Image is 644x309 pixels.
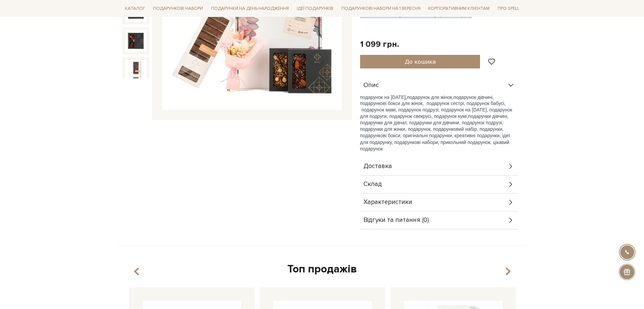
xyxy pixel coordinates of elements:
[405,58,436,65] span: До кошика
[360,55,480,68] button: До кошика
[363,82,379,88] span: Опис
[125,60,147,82] img: Подарунок Розцвіт
[294,3,336,14] a: Ідеї подарунків
[150,3,206,14] a: Подарункові набори
[208,3,292,14] a: Подарунки на День народження
[363,199,412,205] span: Характеристики
[425,3,492,14] a: Корпоративним клієнтам
[363,163,392,169] span: Доставка
[407,95,453,100] span: подарунок для жінок,
[360,95,512,119] span: подарунок дівчині, подарункові бокси для жінок, подарунок сестрі, подарунок бабусі, подарунок мам...
[363,181,382,187] span: Склад
[339,3,423,14] a: Подарункові набори на 1 Вересня
[125,30,147,52] img: Подарунок Розцвіт
[363,217,429,223] span: Відгуки та питання (0)
[126,262,518,276] div: Топ продажів
[360,39,399,49] div: 1 099 грн.
[360,114,510,151] span: подарунки дівчині, подарунки для дівчат, подарунки для дівчини, подарунок подрузі, подарунки для ...
[122,3,148,14] a: Каталог
[495,3,522,14] a: Про Spell
[360,95,407,100] span: подарунок на [DATE],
